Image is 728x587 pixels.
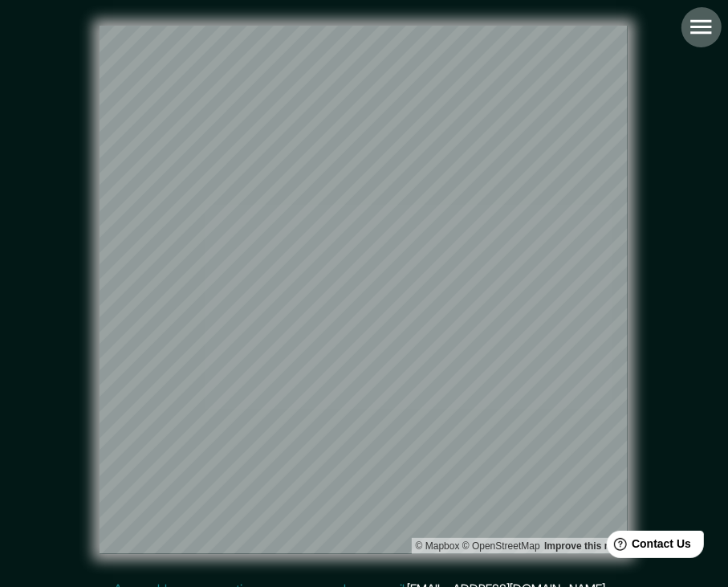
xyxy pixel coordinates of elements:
a: Map feedback [544,540,624,552]
a: Mapbox [416,540,460,552]
canvas: Map [100,26,628,554]
iframe: Help widget launcher [585,524,710,569]
a: OpenStreetMap [462,540,540,552]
